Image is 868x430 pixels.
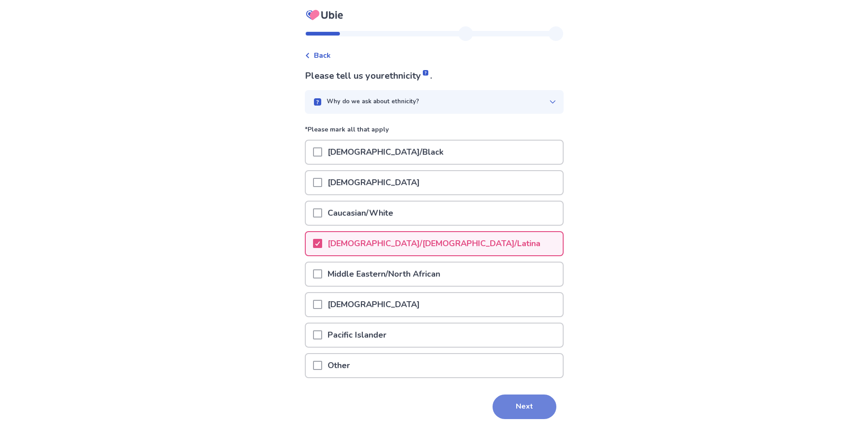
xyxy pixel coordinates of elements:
[385,70,430,82] span: ethnicity
[322,324,392,347] p: Pacific Islander
[305,69,564,83] p: Please tell us your .
[322,141,449,164] p: [DEMOGRAPHIC_DATA]/Black
[327,97,419,106] p: Why do we ask about ethnicity?
[493,395,556,419] button: Next
[305,125,564,140] p: *Please mark all that apply
[322,293,425,316] p: [DEMOGRAPHIC_DATA]
[322,263,446,286] p: Middle Eastern/North African
[322,354,355,377] p: Other
[314,50,331,61] span: Back
[322,202,399,225] p: Caucasian/White
[322,171,425,194] p: [DEMOGRAPHIC_DATA]
[322,232,546,255] p: [DEMOGRAPHIC_DATA]/[DEMOGRAPHIC_DATA]/Latina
